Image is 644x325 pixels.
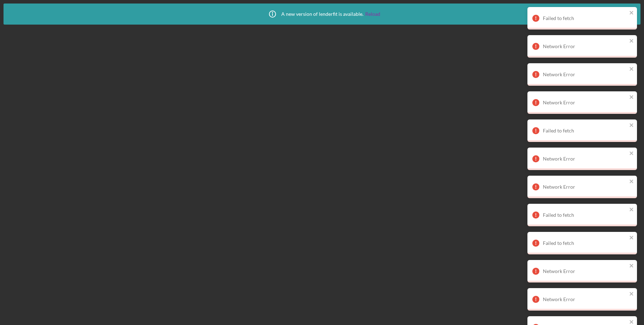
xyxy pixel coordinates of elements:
[629,235,634,241] button: close
[365,11,380,17] a: Reload
[543,240,627,246] div: Failed to fetch
[629,38,634,45] button: close
[543,212,627,218] div: Failed to fetch
[629,66,634,73] button: close
[629,207,634,213] button: close
[629,291,634,298] button: close
[543,72,627,77] div: Network Error
[543,184,627,190] div: Network Error
[629,263,634,269] button: close
[629,150,634,157] button: close
[543,297,627,302] div: Network Error
[629,122,634,129] button: close
[629,178,634,185] button: close
[543,268,627,274] div: Network Error
[629,10,634,17] button: close
[543,156,627,162] div: Network Error
[264,5,380,23] div: A new version of lenderfit is available.
[543,44,627,49] div: Network Error
[543,15,627,21] div: Failed to fetch
[543,128,627,134] div: Failed to fetch
[543,100,627,105] div: Network Error
[629,94,634,101] button: close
